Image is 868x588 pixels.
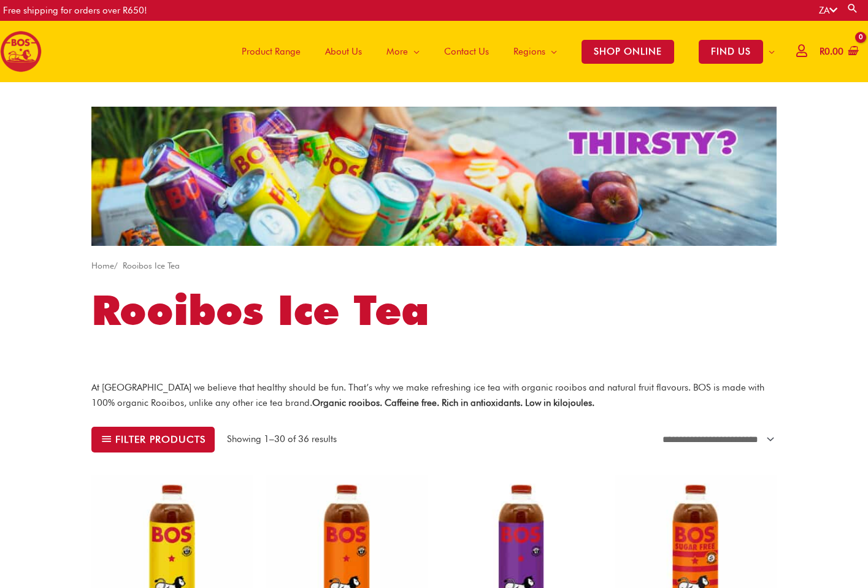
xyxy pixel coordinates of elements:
[582,40,674,64] span: SHOP ONLINE
[91,261,114,270] a: Home
[501,21,569,82] a: Regions
[432,21,501,82] a: Contact Us
[91,380,777,411] p: At [GEOGRAPHIC_DATA] we believe that healthy should be fun. That’s why we make refreshing ice tea...
[91,427,215,452] button: Filter products
[91,258,777,273] nav: Breadcrumb
[847,2,859,14] a: Search button
[699,40,763,64] span: FIND US
[820,46,843,57] bdi: 0.00
[220,21,787,82] nav: Site Navigation
[312,397,594,408] strong: Organic rooibos. Caffeine free. Rich in antioxidants. Low in kilojoules.
[227,432,337,446] p: Showing 1–30 of 36 results
[325,33,362,70] span: About Us
[569,21,686,82] a: SHOP ONLINE
[91,107,777,246] img: screenshot
[817,38,859,66] a: View Shopping Cart, empty
[374,21,432,82] a: More
[91,281,777,339] h1: Rooibos Ice Tea
[655,427,777,451] select: Shop order
[242,33,301,70] span: Product Range
[386,33,408,70] span: More
[229,21,313,82] a: Product Range
[819,5,837,16] a: ZA
[313,21,374,82] a: About Us
[820,46,824,57] span: R
[444,33,489,70] span: Contact Us
[513,33,545,70] span: Regions
[115,435,205,444] span: Filter products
